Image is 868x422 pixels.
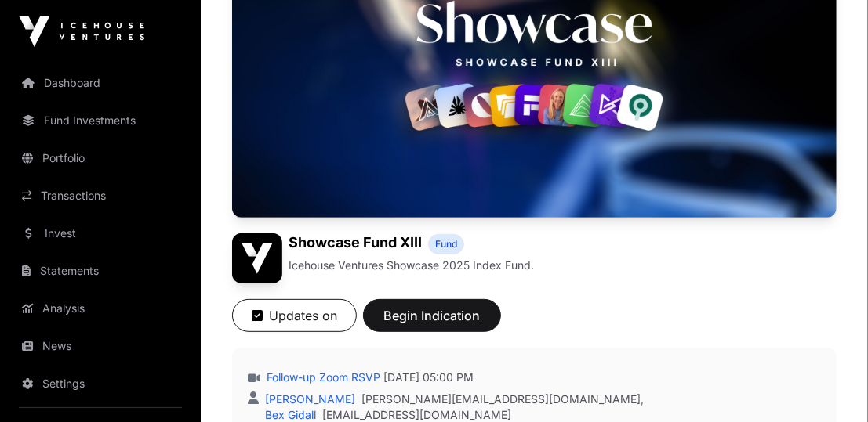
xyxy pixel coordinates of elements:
a: News [13,329,188,363]
a: [PERSON_NAME][EMAIL_ADDRESS][DOMAIN_NAME] [361,391,641,407]
a: Follow-up Zoom RSVP [263,370,380,385]
a: Begin Indication [363,315,501,330]
a: Invest [13,216,188,251]
div: , [262,391,644,407]
img: Showcase Fund XIII [232,233,282,283]
a: Fund Investments [13,103,188,138]
p: Icehouse Ventures Showcase 2025 Index Fund. [289,258,534,273]
iframe: Chat Widget [790,347,868,422]
a: Bex Gidall [262,408,316,421]
button: Begin Indication [363,299,501,332]
a: Statements [13,254,188,288]
a: Dashboard [13,66,188,100]
span: Begin Indication [383,306,481,325]
a: Portfolio [13,141,188,175]
span: [DATE] 05:00 PM [383,370,474,385]
a: Transactions [13,179,188,213]
a: Analysis [13,291,188,326]
button: Updates on [232,299,357,332]
h1: Showcase Fund XIII [289,233,422,254]
img: Icehouse Ventures Logo [19,16,144,47]
span: Fund [435,238,457,251]
a: Settings [13,366,188,401]
a: [PERSON_NAME] [262,392,355,406]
